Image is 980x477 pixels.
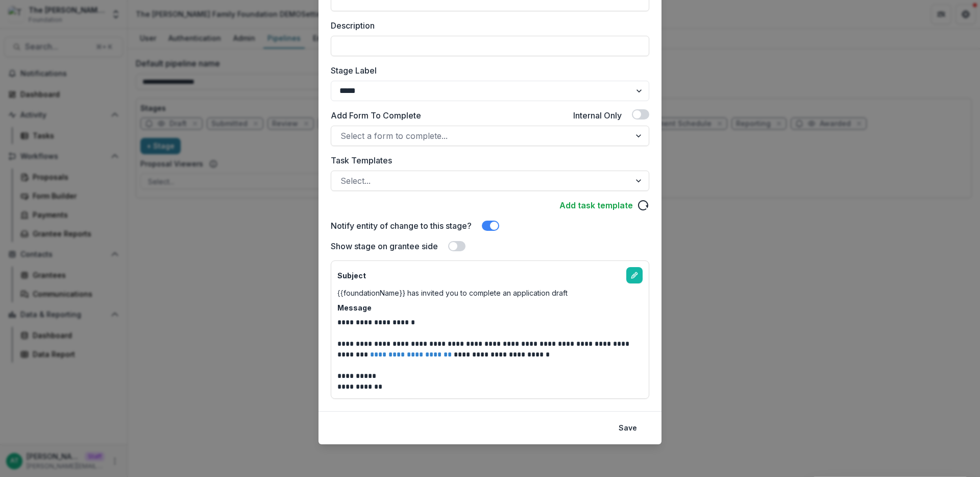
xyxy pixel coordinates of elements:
p: Subject [337,270,366,281]
label: Show stage on grantee side [331,240,438,252]
label: Notify entity of change to this stage? [331,220,472,232]
label: Internal Only [573,109,622,122]
a: edit-email-template [626,267,643,283]
svg: reload [637,199,649,211]
a: Add task template [559,199,633,211]
label: Stage Label [331,64,643,77]
p: Message [337,302,372,313]
label: Add Form To Complete [331,109,421,122]
button: Save [612,420,643,436]
p: {{foundationName}} has invited you to complete an application draft [337,288,568,298]
label: Description [331,19,643,32]
label: Task Templates [331,154,643,166]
